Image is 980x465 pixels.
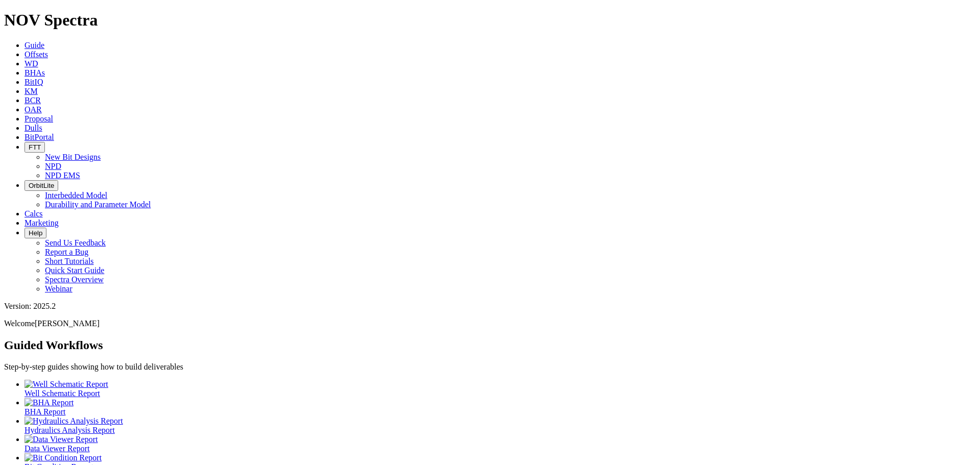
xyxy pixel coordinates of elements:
[24,124,42,132] a: Dulls
[24,87,38,95] a: KM
[24,453,102,462] img: Bit Condition Report
[4,338,976,352] h2: Guided Workflows
[24,435,98,444] img: Data Viewer Report
[4,319,976,328] p: Welcome
[24,444,90,453] span: Data Viewer Report
[29,143,41,151] span: FTT
[24,417,976,434] a: Hydraulics Analysis Report Hydraulics Analysis Report
[24,142,45,153] button: FTT
[24,78,43,86] a: BitIQ
[24,398,73,407] img: BHA Report
[45,200,151,209] a: Durability and Parameter Model
[24,96,41,105] a: BCR
[45,257,94,265] a: Short Tutorials
[24,228,46,238] button: Help
[45,238,106,247] a: Send Us Feedback
[45,275,104,284] a: Spectra Overview
[24,68,45,77] a: BHAs
[24,218,59,227] a: Marketing
[45,191,107,200] a: Interbedded Model
[24,59,38,68] a: WD
[29,182,54,189] span: OrbitLite
[24,133,54,141] a: BitPortal
[29,229,42,237] span: Help
[24,180,58,191] button: OrbitLite
[24,407,65,416] span: BHA Report
[45,248,88,256] a: Report a Bug
[24,398,976,416] a: BHA Report BHA Report
[24,209,43,218] a: Calcs
[45,284,72,293] a: Webinar
[4,302,976,311] div: Version: 2025.2
[24,435,976,453] a: Data Viewer Report Data Viewer Report
[45,171,80,180] a: NPD EMS
[24,41,44,50] a: Guide
[45,162,61,170] a: NPD
[4,11,976,30] h1: NOV Spectra
[24,426,115,434] span: Hydraulics Analysis Report
[24,417,123,426] img: Hydraulics Analysis Report
[24,105,42,114] a: OAR
[45,266,104,275] a: Quick Start Guide
[24,114,53,123] a: Proposal
[24,380,976,398] a: Well Schematic Report Well Schematic Report
[24,50,48,59] a: Offsets
[4,362,976,372] p: Step-by-step guides showing how to build deliverables
[24,389,100,398] span: Well Schematic Report
[45,153,101,161] a: New Bit Designs
[35,319,100,328] span: [PERSON_NAME]
[24,380,108,389] img: Well Schematic Report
